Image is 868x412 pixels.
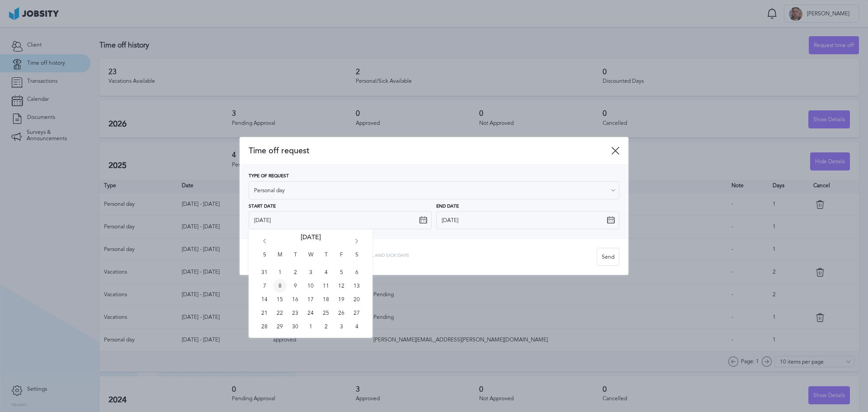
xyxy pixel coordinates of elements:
span: S [350,252,363,265]
span: Mon Sep 08 2025 [273,279,287,293]
span: Sun Sep 21 2025 [258,306,271,320]
span: Sat Sep 06 2025 [350,265,363,279]
span: Tue Sep 02 2025 [288,265,302,279]
span: Thu Sep 04 2025 [319,265,333,279]
span: End Date [436,204,459,209]
span: Tue Sep 16 2025 [288,293,302,306]
span: Thu Sep 18 2025 [319,293,333,306]
span: Sat Sep 27 2025 [350,306,363,320]
span: Sun Sep 07 2025 [258,279,271,293]
i: Go forward 1 month [353,239,361,247]
span: [DATE] [301,234,321,252]
span: S [258,252,271,265]
span: Tue Sep 30 2025 [288,320,302,333]
span: Thu Sep 11 2025 [319,279,333,293]
span: Sat Sep 13 2025 [350,279,363,293]
span: Tue Sep 23 2025 [288,306,302,320]
span: Wed Sep 10 2025 [304,279,317,293]
span: Tue Sep 09 2025 [288,279,302,293]
span: Fri Sep 26 2025 [335,306,348,320]
span: T [288,252,302,265]
span: Sun Aug 31 2025 [258,265,271,279]
span: Mon Sep 01 2025 [273,265,287,279]
i: Go back 1 month [260,239,269,247]
span: Wed Oct 01 2025 [304,320,317,333]
span: Wed Sep 24 2025 [304,306,317,320]
span: Mon Sep 22 2025 [273,306,287,320]
span: Wed Sep 03 2025 [304,265,317,279]
span: Time off request [249,146,611,156]
span: Thu Sep 25 2025 [319,306,333,320]
span: Type of Request [249,174,289,179]
span: Sat Sep 20 2025 [350,293,363,306]
span: Sun Sep 28 2025 [258,320,271,333]
span: Thu Oct 02 2025 [319,320,333,333]
span: T [319,252,333,265]
span: Wed Sep 17 2025 [304,293,317,306]
span: F [335,252,348,265]
span: Fri Sep 12 2025 [335,279,348,293]
span: Fri Sep 19 2025 [335,293,348,306]
span: Sat Oct 04 2025 [350,320,363,333]
span: M [273,252,287,265]
span: Mon Sep 29 2025 [273,320,287,333]
span: Start Date [249,204,276,209]
div: Send [597,248,619,266]
button: Send [597,248,619,266]
span: Sun Sep 14 2025 [258,293,271,306]
span: W [304,252,317,265]
span: Fri Sep 05 2025 [335,265,348,279]
span: Fri Oct 03 2025 [335,320,348,333]
span: Mon Sep 15 2025 [273,293,287,306]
